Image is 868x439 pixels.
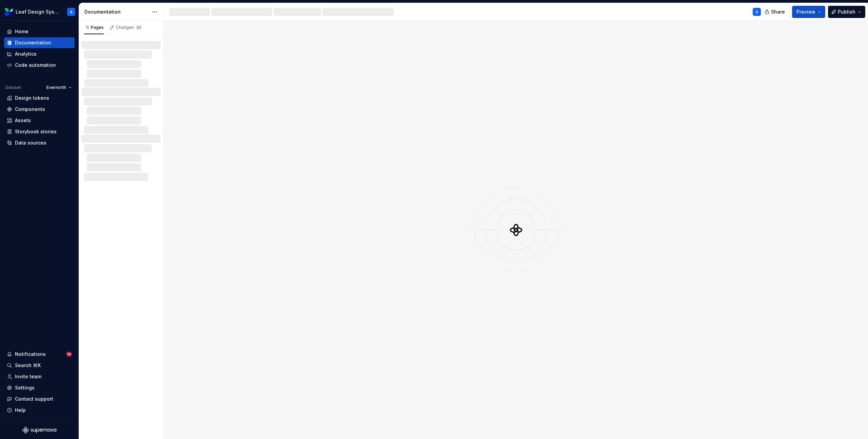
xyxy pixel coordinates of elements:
[4,26,75,37] a: Home
[4,126,75,137] a: Storybook stories
[66,351,72,357] span: 10
[1,4,77,19] button: Leaf Design SystemA
[15,362,41,369] div: Search ⌘K
[15,106,45,113] div: Components
[4,37,75,48] a: Documentation
[4,382,75,393] a: Settings
[15,39,51,46] div: Documentation
[84,25,104,30] div: Pages
[828,6,865,18] button: Publish
[135,25,142,30] span: 32
[15,28,28,35] div: Home
[4,104,75,115] a: Components
[22,427,56,434] svg: Supernova Logo
[84,8,149,15] div: Documentation
[15,139,46,146] div: Data sources
[15,407,26,414] div: Help
[15,384,35,391] div: Settings
[15,51,37,57] div: Analytics
[15,95,49,101] div: Design tokens
[4,49,75,59] a: Analytics
[70,9,73,15] div: A
[43,83,75,92] button: Evernorth
[761,6,789,18] button: Share
[755,9,758,15] div: A
[46,85,66,90] span: Evernorth
[15,373,41,380] div: Invite team
[771,8,785,15] span: Share
[15,62,56,69] div: Code automation
[5,8,13,16] img: 6e787e26-f4c0-4230-8924-624fe4a2d214.png
[4,137,75,148] a: Data sources
[4,115,75,126] a: Assets
[792,6,825,18] button: Preview
[5,85,21,90] div: Dataset
[15,396,53,402] div: Contact support
[4,349,75,360] button: Notifications10
[16,8,59,15] div: Leaf Design System
[15,351,46,358] div: Notifications
[4,93,75,103] a: Design tokens
[15,128,57,135] div: Storybook stories
[4,371,75,382] a: Invite team
[4,360,75,371] button: Search ⌘K
[116,25,142,30] div: Changes
[796,8,815,15] span: Preview
[4,394,75,404] button: Contact support
[4,60,75,71] a: Code automation
[15,117,31,124] div: Assets
[838,8,855,15] span: Publish
[4,405,75,416] button: Help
